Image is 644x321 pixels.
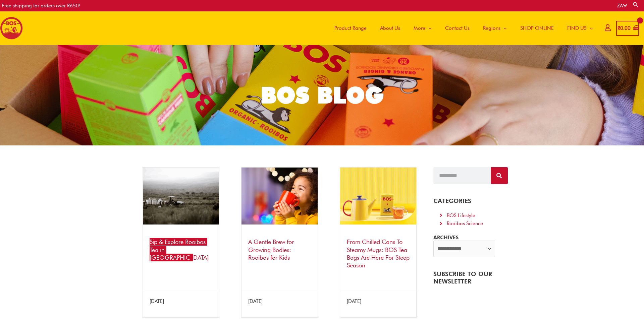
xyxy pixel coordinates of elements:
a: About Us [373,11,407,45]
span: About Us [380,18,400,38]
div: BOS Lifestyle [447,211,475,220]
span: Regions [483,18,500,38]
img: bos tea variety pack – the perfect rooibos gift [340,168,416,224]
a: Contact Us [438,11,476,45]
a: Search button [632,1,639,8]
a: View Shopping Cart, empty [616,21,639,36]
a: Product Range [328,11,373,45]
a: Rooibos Science [438,219,502,228]
span: FIND US [567,18,587,38]
span: Product Range [334,18,367,38]
button: Search [491,167,508,184]
img: rooibos tea [143,168,219,224]
a: Regions [476,11,514,45]
span: SHOP ONLINE [520,18,554,38]
span: [DATE] [248,298,263,304]
a: SHOP ONLINE [514,11,560,45]
h4: CATEGORIES [433,197,507,205]
img: cute little girl with cup of rooibos [241,168,318,224]
span: [DATE] [347,298,361,304]
span: [DATE] [150,298,164,304]
h4: SUBSCRIBE TO OUR NEWSLETTER [433,270,507,285]
a: More [407,11,438,45]
span: Contact Us [445,18,470,38]
nav: Site Navigation [323,11,600,45]
span: More [414,18,425,38]
span: R [618,25,620,31]
bdi: 0.00 [618,25,631,31]
a: Sip & Explore Rooibos Tea in [GEOGRAPHIC_DATA] [150,238,209,261]
a: BOS Lifestyle [438,211,502,220]
h5: ARCHIVES [433,235,507,241]
h1: BOS BLOG [138,79,506,111]
div: Rooibos Science [447,219,483,228]
a: A Gentle Brew for Growing Bodies: Rooibos for Kids [248,238,294,261]
a: ZA [617,3,627,9]
a: From Chilled Cans To Steamy Mugs: BOS Tea Bags Are Here For Steep Season [347,238,410,269]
